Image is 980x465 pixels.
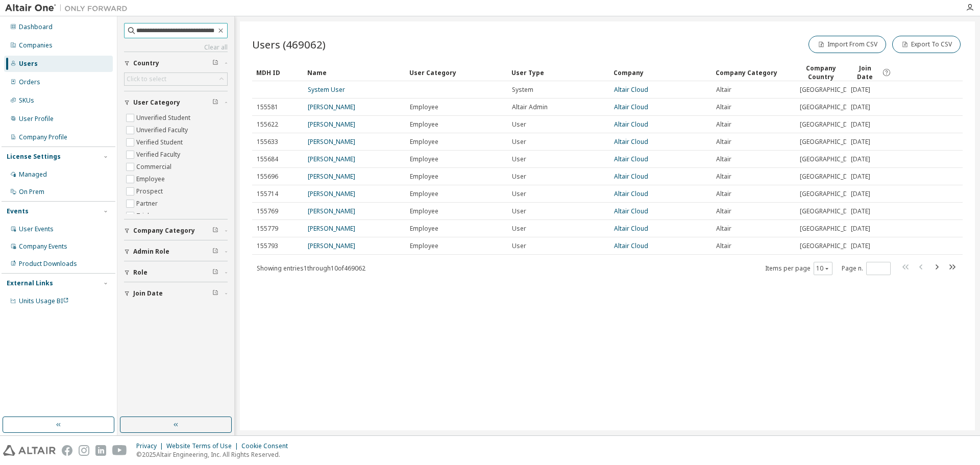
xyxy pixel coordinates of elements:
a: [PERSON_NAME] [308,120,355,129]
span: Altair [716,86,731,94]
img: linkedin.svg [95,445,106,456]
span: Clear filter [212,268,218,277]
a: Altair Cloud [614,189,648,198]
span: 155769 [257,207,278,215]
span: [GEOGRAPHIC_DATA] [800,86,861,94]
span: [DATE] [851,225,870,233]
div: Events [7,207,29,215]
span: Showing entries 1 through 10 of 469062 [257,264,365,273]
span: [GEOGRAPHIC_DATA] [800,242,861,250]
span: [GEOGRAPHIC_DATA] [800,155,861,163]
a: Altair Cloud [614,155,648,163]
div: Company Events [19,242,67,251]
span: Altair [716,242,731,250]
span: User [512,242,526,250]
button: Company Category [124,219,228,242]
span: Join Date [850,64,879,81]
div: User Type [511,64,605,81]
img: altair_logo.svg [3,445,56,456]
a: Altair Cloud [614,224,648,233]
button: Export To CSV [892,36,961,53]
span: Altair [716,173,731,181]
div: Cookie Consent [241,442,294,450]
span: Altair [716,155,731,163]
span: Employee [410,120,438,129]
span: Role [133,268,148,277]
img: youtube.svg [112,445,127,456]
span: [GEOGRAPHIC_DATA] [800,173,861,181]
div: Company Country [799,64,842,81]
a: Altair Cloud [614,207,648,215]
span: User [512,190,526,198]
div: Company Category [716,64,791,81]
p: © 2025 Altair Engineering, Inc. All Rights Reserved. [136,450,294,459]
a: [PERSON_NAME] [308,241,355,250]
span: Admin Role [133,248,169,256]
button: User Category [124,91,228,114]
span: Join Date [133,289,163,298]
label: Commercial [136,161,174,173]
svg: Date when the user was first added or directly signed up. If the user was deleted and later re-ad... [882,68,891,77]
a: [PERSON_NAME] [308,172,355,181]
span: 155633 [257,138,278,146]
a: Altair Cloud [614,85,648,94]
div: External Links [7,279,53,287]
div: User Category [409,64,503,81]
span: [DATE] [851,155,870,163]
div: Name [307,64,401,81]
span: Employee [410,138,438,146]
img: Altair One [5,3,133,13]
span: Altair [716,190,731,198]
span: User [512,120,526,129]
span: Clear filter [212,227,218,235]
span: User [512,173,526,181]
div: Click to select [127,75,166,83]
button: Admin Role [124,240,228,263]
div: Product Downloads [19,260,77,268]
span: Employee [410,103,438,111]
div: Company Profile [19,133,67,141]
span: [GEOGRAPHIC_DATA] [800,120,861,129]
span: Employee [410,225,438,233]
span: 155684 [257,155,278,163]
div: On Prem [19,188,44,196]
span: User [512,207,526,215]
div: User Events [19,225,54,233]
label: Unverified Student [136,112,192,124]
span: [GEOGRAPHIC_DATA] [800,190,861,198]
span: [GEOGRAPHIC_DATA] [800,207,861,215]
div: Company [614,64,707,81]
div: Click to select [125,73,227,85]
span: Employee [410,155,438,163]
span: Altair [716,207,731,215]
span: [DATE] [851,173,870,181]
div: Dashboard [19,23,53,31]
label: Verified Student [136,136,185,149]
div: Privacy [136,442,166,450]
span: [GEOGRAPHIC_DATA] [800,103,861,111]
span: 155581 [257,103,278,111]
button: Role [124,261,228,284]
span: Clear filter [212,99,218,107]
a: [PERSON_NAME] [308,155,355,163]
button: 10 [816,264,830,273]
a: [PERSON_NAME] [308,207,355,215]
span: Clear filter [212,248,218,256]
label: Verified Faculty [136,149,182,161]
div: Managed [19,170,47,179]
div: Orders [19,78,40,86]
span: Altair [716,225,731,233]
img: facebook.svg [62,445,72,456]
a: Altair Cloud [614,137,648,146]
label: Partner [136,198,160,210]
button: Country [124,52,228,75]
span: [DATE] [851,207,870,215]
span: 155696 [257,173,278,181]
label: Prospect [136,185,165,198]
span: User Category [133,99,180,107]
a: Altair Cloud [614,241,648,250]
img: instagram.svg [79,445,89,456]
span: 155714 [257,190,278,198]
span: [DATE] [851,242,870,250]
div: Companies [19,41,53,50]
